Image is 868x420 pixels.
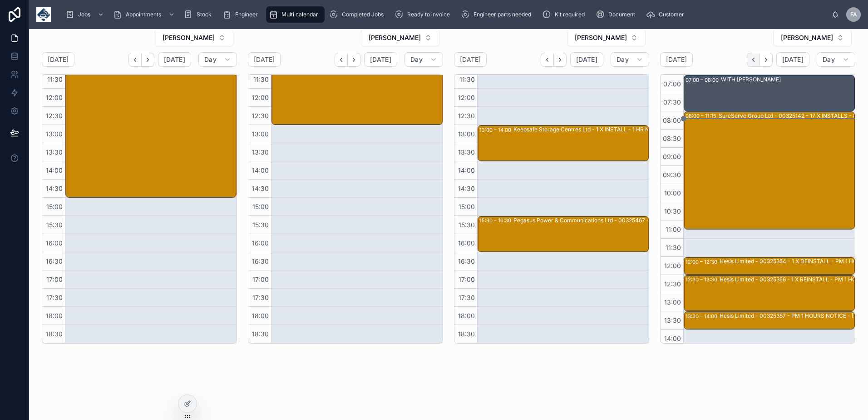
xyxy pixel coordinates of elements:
div: 13:00 – 14:00 [479,125,513,135]
span: [PERSON_NAME] [575,33,627,42]
span: 14:00 [44,166,65,174]
h2: [DATE] [254,55,275,64]
span: 11:00 [663,225,683,233]
span: [PERSON_NAME] [781,33,833,42]
span: Day [204,55,217,64]
span: 11:30 [45,75,65,83]
a: Ready to invoice [392,6,456,23]
button: Back [335,53,348,67]
span: 13:30 [662,316,683,324]
button: Select Button [773,29,852,46]
span: [DATE] [370,55,391,64]
span: Kit required [555,11,585,18]
span: Appointments [126,11,161,18]
span: Engineer parts needed [473,11,531,18]
span: 13:30 [250,148,271,156]
span: 13:30 [44,148,65,156]
div: 15:30 – 16:30Pegasus Power & Communications Ltd - 00325467 - 1 x reinstall - pm - G67 3EH [478,216,648,252]
span: 12:30 [250,112,271,120]
button: Back [128,53,142,67]
button: Day [198,52,237,67]
span: 15:30 [456,221,477,229]
a: Customer [643,6,690,23]
span: 16:30 [44,257,65,265]
h2: [DATE] [666,55,687,64]
span: 07:00 [661,80,683,88]
span: Completed Jobs [342,11,384,18]
span: 13:00 [456,130,477,138]
button: Next [554,53,567,67]
span: 17:30 [44,294,65,301]
button: [DATE] [158,52,191,67]
div: 08:00 – 11:15SureServe Group Ltd - 00325142 - 17 X INSTALLS - 8AM - [GEOGRAPHIC_DATA] - L7 9NJ [684,112,854,229]
button: Back [541,53,554,67]
span: 17:00 [456,275,477,283]
button: [DATE] [570,52,603,67]
span: 14:30 [250,185,271,192]
div: 13:30 – 14:00Hesis Limited - 00325357 - PM 1 HOURS NOTICE - [GEOGRAPHIC_DATA] - L7 9NJ [684,312,854,329]
div: 12:30 – 13:30Hesis Limited - 00325356 - 1 X REINSTALL - PM 1 HOURS NOTICE - [GEOGRAPHIC_DATA] - L... [684,275,854,311]
span: 12:00 [44,94,65,101]
button: Select Button [567,29,646,46]
span: 15:00 [456,203,477,210]
span: 09:00 [661,153,683,160]
div: 12:00 – 12:30 [686,257,720,266]
img: App logo [36,7,51,22]
span: Engineer [235,11,258,18]
button: Day [817,52,855,67]
span: 12:30 [662,280,683,288]
button: Select Button [155,29,233,46]
span: 10:00 [662,189,683,197]
span: 10:30 [662,207,683,215]
h2: [DATE] [460,55,481,64]
span: 13:00 [250,130,271,138]
div: 13:30 – 14:00 [686,312,720,321]
span: Document [608,11,635,18]
span: 11:30 [251,75,271,83]
span: 14:00 [250,166,271,174]
span: Day [616,55,629,64]
div: 12:00 – 12:30Hesis Limited - 00325354 - 1 X DEINSTALL - PM 1 HOURS NOTICE - [GEOGRAPHIC_DATA] - L... [684,257,854,275]
a: Jobs [63,6,108,23]
button: Next [760,53,773,67]
div: 07:00 – 08:00WITH [PERSON_NAME] [684,75,854,111]
span: 14:00 [456,166,477,174]
span: 16:00 [44,239,65,247]
span: 15:00 [44,203,65,210]
span: [DATE] [782,55,804,64]
span: 15:30 [250,221,271,229]
span: 16:00 [456,239,477,247]
span: 17:30 [456,294,477,301]
span: 12:30 [456,112,477,120]
span: 11:30 [457,75,477,83]
div: scrollable content [58,5,832,25]
span: 18:30 [44,330,65,338]
span: 17:00 [44,275,65,283]
span: 09:30 [661,171,683,179]
span: 18:00 [456,312,477,320]
span: 13:00 [662,298,683,306]
span: 18:00 [44,312,65,320]
span: 18:30 [250,330,271,338]
a: Engineer [220,6,264,23]
span: 17:00 [250,275,271,283]
span: 08:30 [661,135,683,142]
span: 07:30 [661,98,683,106]
button: Day [404,52,443,67]
button: Day [611,52,649,67]
span: Jobs [78,11,90,18]
a: Kit required [539,6,591,23]
span: Multi calendar [281,11,318,18]
span: [DATE] [576,55,597,64]
a: Document [593,6,641,23]
div: 08:00 – 11:15 [686,111,719,120]
span: 16:30 [250,257,271,265]
a: Appointments [110,6,179,23]
span: 14:30 [44,185,65,192]
a: Stock [181,6,218,23]
span: 14:00 [662,335,683,342]
div: 07:00 – 08:00 [686,75,721,85]
div: 13:00 – 14:00Keepsafe Storage Centres Ltd - 1 X INSTALL - 1 HR NOTICE -KY2 5DF [478,125,648,161]
a: Completed Jobs [326,6,390,23]
button: Next [142,53,154,67]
